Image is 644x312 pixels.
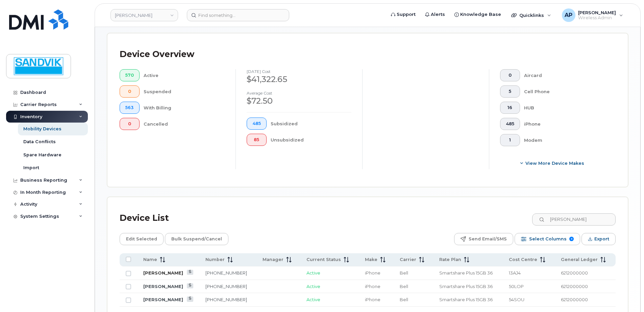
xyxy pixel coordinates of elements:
[578,10,616,15] span: [PERSON_NAME]
[420,8,450,21] a: Alerts
[500,85,520,98] button: 5
[525,160,584,166] span: View More Device Makes
[144,85,225,98] div: Suspended
[125,105,134,110] span: 563
[506,137,514,143] span: 1
[400,257,416,263] span: Carrier
[144,102,225,114] div: With Billing
[144,69,225,81] div: Active
[561,257,598,263] span: General Ledger
[532,213,616,226] input: Search Device List ...
[500,134,520,146] button: 1
[557,8,628,22] div: Annette Panzani
[205,284,247,289] a: [PHONE_NUMBER]
[439,284,493,289] span: Smartshare Plus 15GB 36
[144,118,225,130] div: Cancelled
[500,69,520,81] button: 0
[561,284,588,289] span: 6212000000
[247,134,267,146] button: 85
[460,11,501,18] span: Knowledge Base
[306,257,341,263] span: Current Status
[205,270,247,276] a: [PHONE_NUMBER]
[143,270,183,276] a: [PERSON_NAME]
[506,105,514,110] span: 16
[561,297,588,302] span: 6212000000
[306,297,320,302] span: Active
[431,11,445,18] span: Alerts
[247,95,351,107] div: $72.50
[561,270,588,276] span: 6212000000
[120,209,169,227] div: Device List
[120,102,140,114] button: 563
[171,234,222,244] span: Bulk Suspend/Cancel
[500,102,520,114] button: 16
[519,12,544,18] span: Quicklinks
[506,121,514,127] span: 485
[506,89,514,94] span: 5
[271,118,352,130] div: Subsidized
[439,297,493,302] span: Smartshare Plus 15GB 36
[509,297,524,302] span: 54SOU
[500,118,520,130] button: 485
[454,233,513,245] button: Send Email/SMS
[500,157,605,169] button: View More Device Makes
[524,85,605,98] div: Cell Phone
[594,234,609,244] span: Export
[125,121,134,127] span: 0
[469,234,507,244] span: Send Email/SMS
[143,284,183,289] a: [PERSON_NAME]
[365,270,380,276] span: iPhone
[306,284,320,289] span: Active
[125,73,134,78] span: 570
[187,9,289,21] input: Find something...
[400,270,408,276] span: Bell
[143,257,157,263] span: Name
[524,69,605,81] div: Aircard
[365,297,380,302] span: iPhone
[439,257,461,263] span: Rate Plan
[187,296,193,302] a: View Last Bill
[581,233,616,245] button: Export
[509,270,521,276] span: 13AJ4
[524,102,605,114] div: HUB
[205,257,225,263] span: Number
[439,270,493,276] span: Smartshare Plus 15GB 36
[365,257,377,263] span: Make
[400,297,408,302] span: Bell
[120,46,194,63] div: Device Overview
[386,8,420,21] a: Support
[110,9,178,21] a: Sandvik Tamrock
[247,74,351,85] div: $41,322.65
[252,137,261,142] span: 85
[306,270,320,276] span: Active
[565,11,572,19] span: AP
[271,134,352,146] div: Unsubsidized
[205,297,247,302] a: [PHONE_NUMBER]
[247,69,351,74] h4: [DATE] cost
[365,284,380,289] span: iPhone
[397,11,416,18] span: Support
[120,85,140,98] button: 0
[524,118,605,130] div: iPhone
[187,283,193,288] a: View Last Bill
[143,297,183,302] a: [PERSON_NAME]
[247,118,267,130] button: 485
[252,121,261,126] span: 485
[569,237,574,241] span: 9
[506,73,514,78] span: 0
[400,284,408,289] span: Bell
[120,69,140,81] button: 570
[247,91,351,95] h4: Average cost
[450,8,506,21] a: Knowledge Base
[120,118,140,130] button: 0
[524,134,605,146] div: Modem
[506,8,556,22] div: Quicklinks
[126,234,157,244] span: Edit Selected
[509,257,537,263] span: Cost Centre
[578,15,616,21] span: Wireless Admin
[263,257,283,263] span: Manager
[120,233,164,245] button: Edit Selected
[165,233,228,245] button: Bulk Suspend/Cancel
[509,284,524,289] span: 50LOP
[187,270,193,275] a: View Last Bill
